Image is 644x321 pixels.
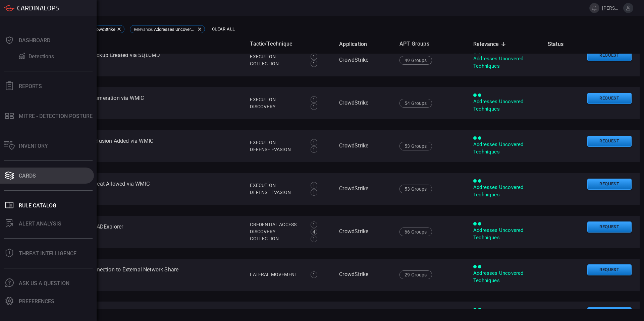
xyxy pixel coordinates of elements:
[19,83,42,89] div: Reports
[245,35,334,54] th: Tactic/Technique
[250,146,303,153] div: Defense Evasion
[311,139,317,146] div: 1
[587,221,632,233] button: Request
[92,27,115,32] span: CrowdStrike
[473,55,537,70] div: Addresses Uncovered Techniques
[399,185,432,193] div: 53 Groups
[250,235,303,242] div: Collection
[587,50,632,61] button: Request
[399,142,432,150] div: 53 Groups
[250,221,303,228] div: Credential Access
[339,40,376,48] span: Application
[29,53,54,60] div: Detections
[473,184,537,198] div: Addresses Uncovered Techniques
[548,40,572,48] span: Status
[334,259,394,291] td: CrowdStrike
[399,228,432,236] div: 66 Groups
[334,216,394,248] td: CrowdStrike
[311,60,317,67] div: 1
[334,173,394,205] td: CrowdStrike
[311,236,317,242] div: 1
[334,87,394,119] td: CrowdStrike
[587,307,632,318] button: Request
[334,44,394,76] td: CrowdStrike
[27,173,245,205] td: CrowdStrike - Defender Threat Allowed via WMIC
[19,250,76,257] div: Threat Intelligence
[311,182,317,189] div: 1
[250,182,303,189] div: Execution
[473,227,537,241] div: Addresses Uncovered Techniques
[473,40,508,48] span: Relevance
[473,98,537,113] div: Addresses Uncovered Techniques
[394,35,468,54] th: APT Groups
[250,271,303,278] div: Lateral Movement
[587,264,632,275] button: Request
[27,130,245,162] td: CrowdStrike - Defender Exclusion Added via WMIC
[250,103,303,110] div: Discovery
[399,270,432,279] div: 29 Groups
[134,27,153,32] span: Relevance :
[27,87,245,119] td: CrowdStrike - Defender Enumeration via WMIC
[19,143,48,149] div: Inventory
[311,271,317,278] div: 1
[399,99,432,108] div: 54 Groups
[399,56,432,65] div: 49 Groups
[311,146,317,153] div: 1
[19,113,93,119] div: MITRE - Detection Posture
[311,96,317,103] div: 1
[311,189,317,196] div: 1
[250,228,303,235] div: Discovery
[250,189,303,196] div: Defense Evasion
[250,139,303,146] div: Execution
[154,27,196,32] span: Addresses Uncovered Techniques
[27,259,245,291] td: CrowdStrike - Direct IP Connection to External Network Share
[210,24,236,35] button: Clear All
[19,173,36,179] div: Cards
[27,216,245,248] td: CrowdStrike - Detection of ADExplorer
[587,93,632,104] button: Request
[250,60,303,67] div: Collection
[473,270,537,284] div: Addresses Uncovered Techniques
[19,37,50,44] div: Dashboard
[311,229,317,235] div: 4
[19,220,61,227] div: ALERT ANALYSIS
[602,5,621,11] span: [PERSON_NAME].[PERSON_NAME]
[334,130,394,162] td: CrowdStrike
[250,96,303,103] div: Execution
[311,53,317,60] div: 1
[587,179,632,190] button: Request
[27,44,245,76] td: CrowdStrike - Database Backup Created via SQLCMD
[19,298,54,305] div: Preferences
[130,25,205,33] div: Relevance:Addresses Uncovered Techniques
[250,53,303,60] div: Execution
[311,221,317,228] div: 1
[19,202,56,209] div: Rule Catalog
[473,141,537,155] div: Addresses Uncovered Techniques
[19,280,69,286] div: Ask Us A Question
[587,136,632,147] button: Request
[311,103,317,110] div: 1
